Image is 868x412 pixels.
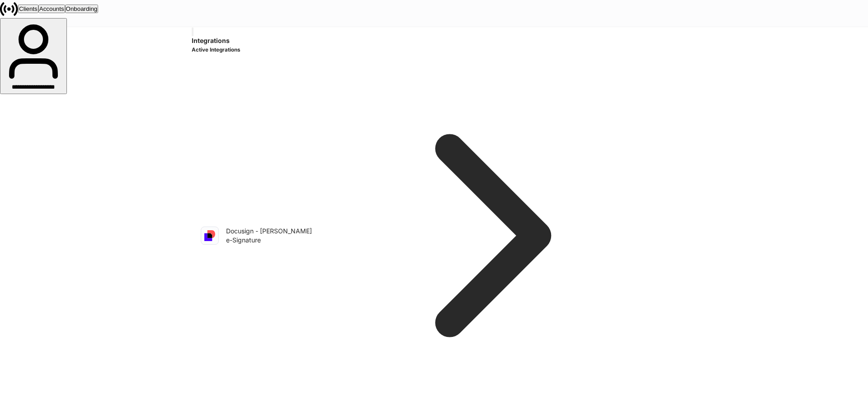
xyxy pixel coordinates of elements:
button: Clients [18,5,38,13]
div: Clients [19,5,38,12]
h4: Integrations [192,36,676,45]
button: Onboarding [65,5,99,13]
div: Onboarding [66,5,98,12]
div: Docusign - [PERSON_NAME] [226,227,312,236]
button: Accounts [38,5,65,13]
div: Accounts [39,5,64,12]
div: e-Signature [226,236,312,245]
h5: Active Integrations [192,45,676,54]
